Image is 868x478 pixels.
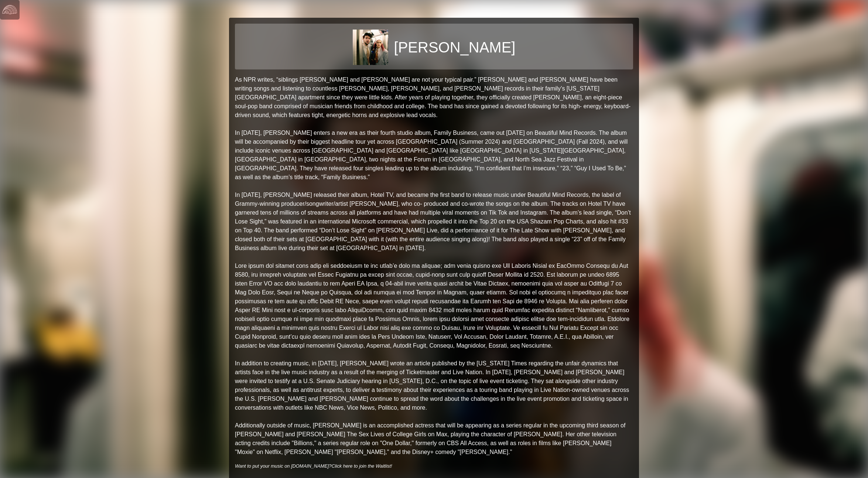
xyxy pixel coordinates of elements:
a: Click here to join the Waitlist! [331,463,392,469]
img: 02fb13571224e2cf72ccca7e8af5c4b4713e96fc116c1b76eb92802f290d3cf1.jpg [353,30,388,65]
h1: [PERSON_NAME] [394,38,516,56]
p: As NPR writes, “siblings [PERSON_NAME] and [PERSON_NAME] are not your typical pair.” [PERSON_NAME... [235,75,633,457]
img: logo-white-4c48a5e4bebecaebe01ca5a9d34031cfd3d4ef9ae749242e8c4bf12ef99f53e8.png [2,2,17,17]
i: Want to put your music on [DOMAIN_NAME]? [235,463,392,469]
